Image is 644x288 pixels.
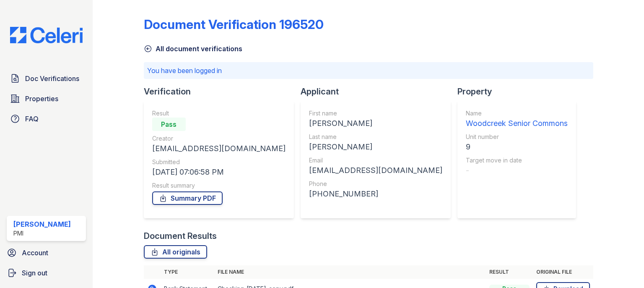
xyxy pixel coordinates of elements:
[309,141,442,153] div: [PERSON_NAME]
[309,118,442,129] div: [PERSON_NAME]
[466,165,568,176] div: -
[152,158,286,166] div: Submitted
[466,118,568,129] div: Woodcreek Senior Commons
[25,73,79,84] span: Doc Verifications
[144,230,217,242] div: Document Results
[214,265,486,279] th: File name
[144,86,301,97] div: Verification
[152,181,286,190] div: Result summary
[152,118,186,131] div: Pass
[301,86,457,97] div: Applicant
[309,133,442,141] div: Last name
[25,94,58,104] span: Properties
[3,27,89,43] img: CE_Logo_Blue-a8612792a0a2168367f1c8372b55b34899dd931a85d93a1a3d3e32e68fde9ad4.png
[309,156,442,165] div: Email
[309,180,442,188] div: Phone
[309,109,442,118] div: First name
[466,156,568,165] div: Target move in date
[22,248,48,258] span: Account
[147,65,590,76] p: You have been logged in
[466,109,568,118] div: Name
[13,219,71,229] div: [PERSON_NAME]
[13,229,71,238] div: PMI
[466,133,568,141] div: Unit number
[144,17,324,32] div: Document Verification 196520
[144,44,242,54] a: All document verifications
[152,109,286,118] div: Result
[152,134,286,143] div: Creator
[486,265,533,279] th: Result
[152,191,223,205] a: Summary PDF
[144,245,207,259] a: All originals
[7,110,86,127] a: FAQ
[152,166,286,178] div: [DATE] 07:06:58 PM
[3,264,89,281] a: Sign out
[7,70,86,87] a: Doc Verifications
[3,244,89,261] a: Account
[152,143,286,154] div: [EMAIL_ADDRESS][DOMAIN_NAME]
[457,86,583,97] div: Property
[533,265,593,279] th: Original file
[466,109,568,129] a: Name Woodcreek Senior Commons
[309,188,442,200] div: [PHONE_NUMBER]
[309,165,442,176] div: [EMAIL_ADDRESS][DOMAIN_NAME]
[161,265,214,279] th: Type
[22,268,47,278] span: Sign out
[7,90,86,107] a: Properties
[466,141,568,153] div: 9
[25,114,39,124] span: FAQ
